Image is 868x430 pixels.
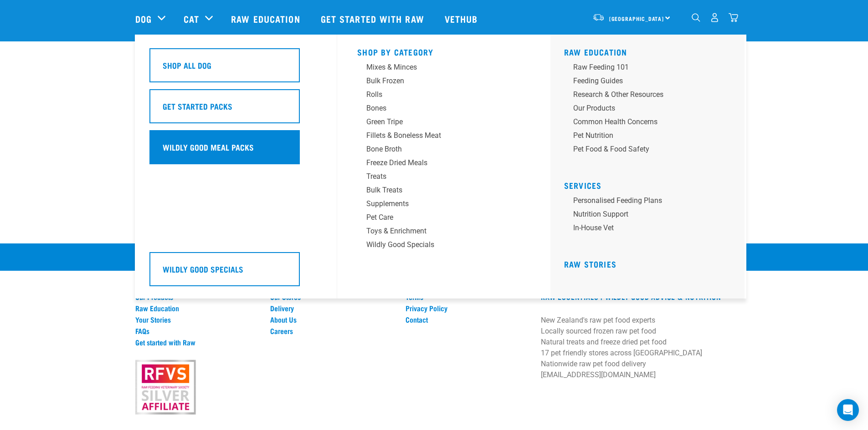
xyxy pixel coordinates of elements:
a: In-house vet [564,223,737,236]
div: Research & Other Resources [573,89,715,100]
a: Get started with Raw [135,338,260,346]
a: About Us [270,315,395,324]
a: Bulk Treats [357,185,530,198]
div: Pet Nutrition [573,130,715,141]
a: Privacy Policy [406,304,530,312]
a: Bulk Frozen [357,76,530,89]
a: Raw Education [564,50,627,54]
span: [GEOGRAPHIC_DATA] [609,17,664,20]
a: Bones [357,103,530,116]
a: Research & Other Resources [564,89,737,103]
a: Common Health Concerns [564,116,737,130]
a: Bone Broth [357,144,530,157]
a: Raw Education [135,304,260,312]
a: Our Products [564,103,737,116]
img: home-icon@2x.png [729,13,738,22]
a: Raw Feeding 101 [564,62,737,76]
a: Raw Education [222,0,311,37]
div: Fillets & Boneless Meat [366,130,508,141]
div: Supplements [366,198,508,209]
div: Feeding Guides [573,76,715,86]
img: van-moving.png [592,13,605,21]
a: Careers [270,327,395,335]
div: Bone Broth [366,144,508,155]
h5: Get Started Packs [163,100,232,112]
h5: Shop All Dog [163,59,211,71]
a: Cat [184,12,199,25]
a: Green Tripe [357,116,530,130]
a: Delivery [270,304,395,312]
div: Common Health Concerns [573,116,715,127]
h5: Wildly Good Meal Packs [163,141,254,153]
img: rfvs.png [131,359,200,416]
div: Bulk Frozen [366,76,508,86]
a: Shop All Dog [149,48,323,89]
a: Mixes & Minces [357,62,530,76]
a: Fillets & Boneless Meat [357,130,530,144]
a: Wildly Good Specials [357,239,530,253]
a: Rolls [357,89,530,103]
a: Contact [406,315,530,324]
img: user.png [710,13,719,22]
div: Pet Care [366,212,508,223]
a: FAQs [135,327,260,335]
div: Raw Feeding 101 [573,62,715,73]
div: Wildly Good Specials [366,239,508,250]
a: Get started with Raw [312,0,436,37]
a: Personalised Feeding Plans [564,195,737,209]
a: Treats [357,171,530,185]
h5: Wildly Good Specials [163,263,243,275]
div: Bulk Treats [366,185,508,196]
div: Bones [366,103,508,114]
div: Mixes & Minces [366,62,508,73]
div: Toys & Enrichment [366,226,508,237]
a: Wildly Good Specials [149,252,323,293]
h5: Services [564,181,737,188]
a: Freeze Dried Meals [357,157,530,171]
a: Wildly Good Meal Packs [149,130,323,171]
a: Pet Food & Food Safety [564,144,737,157]
div: Rolls [366,89,508,100]
a: Vethub [436,0,489,37]
a: Dog [135,12,152,25]
a: Nutrition Support [564,209,737,223]
div: Treats [366,171,508,182]
div: Open Intercom Messenger [837,399,859,421]
a: Get Started Packs [149,89,323,130]
div: Pet Food & Food Safety [573,144,715,155]
div: Our Products [573,103,715,114]
img: home-icon-1@2x.png [692,13,700,22]
p: New Zealand's raw pet food experts Locally sourced frozen raw pet food Natural treats and freeze ... [541,315,733,380]
a: Supplements [357,198,530,212]
a: Feeding Guides [564,76,737,89]
a: Toys & Enrichment [357,226,530,239]
div: Green Tripe [366,116,508,127]
a: Raw Stories [564,262,616,266]
h5: Shop By Category [357,47,530,55]
a: Your Stories [135,315,260,324]
div: Freeze Dried Meals [366,157,508,168]
a: Pet Care [357,212,530,226]
a: Pet Nutrition [564,130,737,144]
